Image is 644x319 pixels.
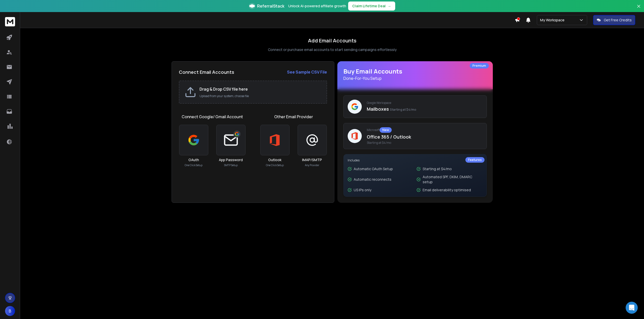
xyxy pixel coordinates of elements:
button: B [5,306,15,316]
p: Get Free Credits [604,18,632,23]
p: US IPs only [354,187,371,193]
div: New [380,127,392,133]
p: My Workspace [540,18,567,23]
h2: Drag & Drop CSV file here [199,86,321,92]
p: Office 365 / Outlook [367,133,482,140]
button: Close banner [635,3,642,15]
p: Microsoft [367,127,482,133]
strong: See Sample CSV File [287,69,327,75]
p: One Click Setup [185,163,203,167]
p: Mailboxes [367,105,482,112]
a: See Sample CSV File [287,69,327,75]
p: One Click Setup [266,163,284,167]
h3: IMAP/SMTP [302,157,322,162]
p: Unlock AI-powered affiliate growth [288,4,346,9]
p: Any Provider [305,163,319,167]
p: Automated SPF, DKIM, DMARC setup [423,174,482,184]
span: ReferralStack [257,3,284,9]
span: Starting at $4/mo [367,141,482,145]
button: Get Free Credits [593,15,635,25]
span: → [388,4,391,9]
p: Connect or purchase email accounts to start sending campaigns effortlessly [268,47,396,52]
div: Open Intercom Messenger [626,302,638,314]
p: Automatic reconnects [354,177,391,182]
p: Starting at $4/mo [423,166,452,171]
div: Features [465,157,485,163]
h1: Other Email Provider [274,114,313,120]
h3: OAuth [188,157,199,162]
span: Starting at $4/mo [390,107,416,112]
p: SMTP Setup [224,163,238,167]
button: Claim Lifetime Deal→ [348,2,395,11]
h1: Add Email Accounts [308,37,356,44]
p: Email deliverability optimised [423,187,471,193]
p: Includes [348,158,482,162]
p: Google Workspace [367,101,482,105]
p: Done-For-You Setup [343,75,487,81]
h2: Connect Email Accounts [179,69,234,76]
h3: App Password [219,157,243,162]
h1: Connect Google/ Gmail Account [182,114,243,120]
p: Automatic OAuth Setup [354,166,393,171]
h1: Buy Email Accounts [343,67,487,81]
p: Upload from your system, choose file [199,94,321,98]
h3: Outlook [268,157,281,162]
div: Premium [470,63,489,69]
